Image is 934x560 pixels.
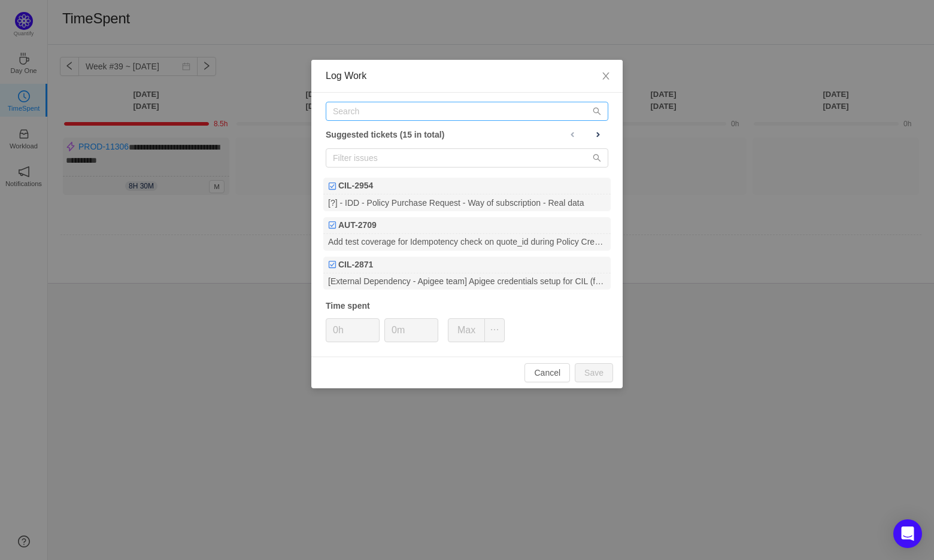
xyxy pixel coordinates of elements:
b: CIL-2871 [338,258,373,271]
img: Task [328,221,336,229]
img: Task [328,182,336,190]
b: AUT-2709 [338,219,377,232]
div: Time spent [326,300,608,312]
i: icon: close [601,71,611,81]
i: icon: search [593,107,601,115]
button: icon: ellipsis [484,318,505,342]
button: Save [575,363,613,382]
b: CIL-2954 [338,179,373,192]
div: [?] - IDD - Policy Purchase Request - Way of subscription - Real data [323,194,611,211]
div: [External Dependency - Apigee team] Apigee credentials setup for CIL (fetching quotes/creating po... [323,273,611,290]
input: Filter issues [326,148,608,168]
div: Add test coverage for Idempotency check on quote_id during Policy Creation [323,234,611,250]
img: Task [328,260,336,269]
div: Log Work [326,69,608,83]
button: Cancel [524,363,570,382]
button: Close [589,60,623,93]
i: icon: search [593,154,601,162]
button: Max [448,318,485,342]
input: Search [326,102,608,121]
div: Open Intercom Messenger [893,519,922,548]
div: Suggested tickets (15 in total) [326,127,608,142]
